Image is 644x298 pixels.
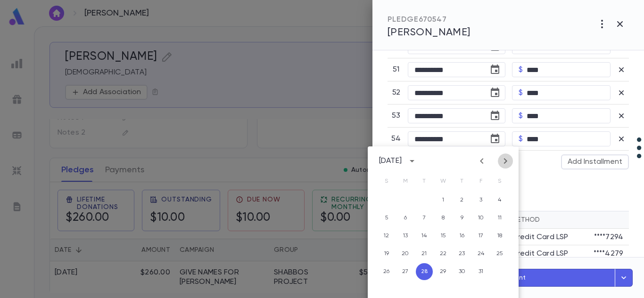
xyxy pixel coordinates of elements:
button: Choose date, selected date is Jul 28, 2026 [486,129,504,148]
span: Monday [397,172,414,191]
button: Previous month [474,153,489,169]
button: 4 [491,192,508,209]
button: 10 [472,209,489,226]
button: calendar view is open, switch to year view [405,153,420,169]
button: 7 [416,209,433,226]
button: 12 [378,227,395,244]
button: 19 [378,245,395,262]
p: 53 [391,111,401,121]
th: Method [506,211,629,229]
span: [PERSON_NAME] [388,27,471,38]
button: Add Installment [561,154,629,169]
button: 8 [435,209,452,226]
button: 3 [472,192,489,209]
button: 14 [416,227,433,244]
button: 11 [491,209,508,226]
p: $ [519,111,523,121]
button: 20 [397,245,414,262]
p: 52 [391,88,401,97]
p: $ [519,65,523,74]
button: 30 [454,263,471,280]
span: Tuesday [416,172,433,191]
p: Credit Card LSP [512,233,568,242]
button: 21 [416,245,433,262]
button: 15 [435,227,452,244]
button: 26 [378,263,395,280]
button: 28 [416,263,433,280]
span: Friday [472,172,489,191]
button: 6 [397,209,414,226]
button: 17 [472,227,489,244]
p: 54 [391,134,401,144]
button: 16 [454,227,471,244]
button: Choose date, selected date is Jul 27, 2026 [486,106,504,125]
button: Next month [498,153,513,169]
button: 5 [378,209,395,226]
button: 9 [454,209,471,226]
button: Choose date, selected date is Jul 13, 2026 [486,60,504,79]
p: Credit Card LSP [512,249,568,258]
span: Sunday [378,172,395,191]
div: PLEDGE 670547 [388,15,471,24]
button: 23 [454,245,471,262]
button: 13 [397,227,414,244]
p: 51 [391,65,401,74]
button: 2 [454,192,471,209]
p: $ [519,88,523,97]
button: 18 [491,227,508,244]
div: [DATE] [379,156,402,166]
span: Wednesday [435,172,452,191]
button: 1 [435,192,452,209]
button: 29 [435,263,452,280]
span: Saturday [491,172,508,191]
button: Choose date, selected date is Jul 20, 2026 [486,83,504,102]
span: Thursday [454,172,471,191]
button: 24 [472,245,489,262]
button: 22 [435,245,452,262]
button: 27 [397,263,414,280]
button: 25 [491,245,508,262]
p: $ [519,134,523,144]
button: 31 [472,263,489,280]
